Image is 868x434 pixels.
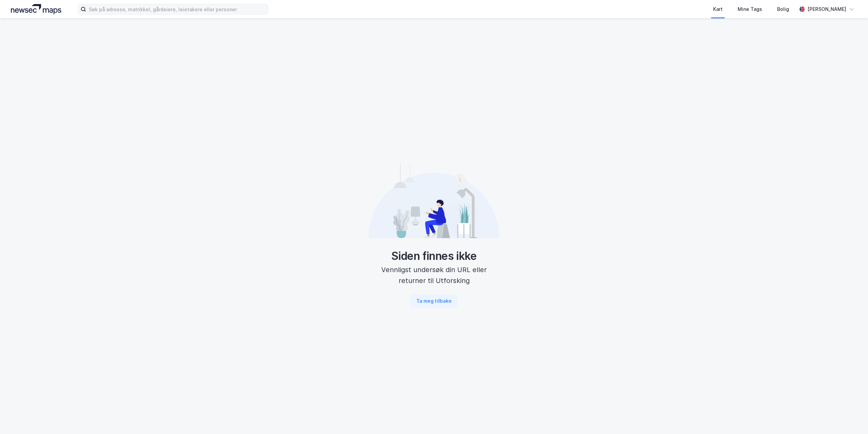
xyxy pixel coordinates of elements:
[411,294,457,308] button: Ta meg tilbake
[86,4,268,14] input: Søk på adresse, matrikkel, gårdeiere, leietakere eller personer
[738,5,762,13] div: Mine Tags
[11,4,61,14] img: logo.a4113a55bc3d86da70a041830d287a7e.svg
[713,5,723,13] div: Kart
[369,264,499,286] div: Vennligst undersøk din URL eller returner til Utforsking
[777,5,789,13] div: Bolig
[834,401,868,434] iframe: Chat Widget
[807,5,846,13] div: [PERSON_NAME]
[369,249,499,263] div: Siden finnes ikke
